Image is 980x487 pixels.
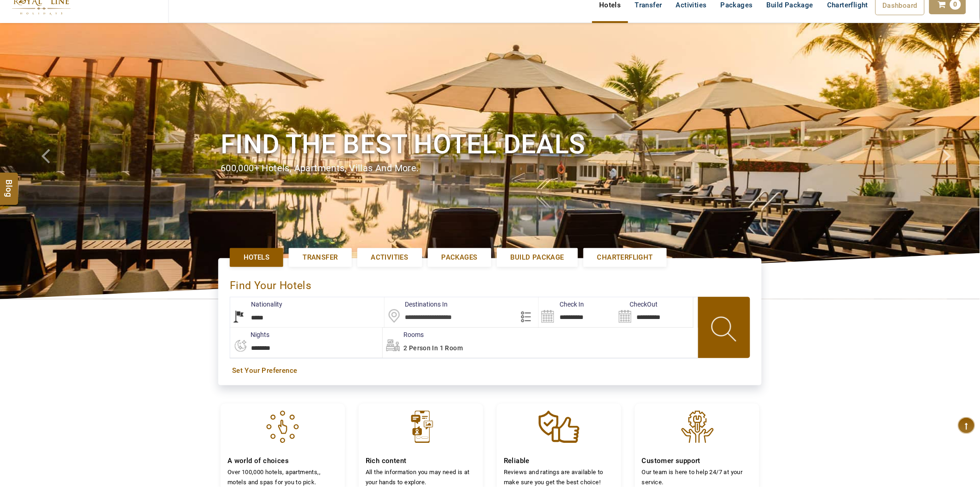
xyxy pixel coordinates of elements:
[221,127,759,162] h1: Find the best hotel deals
[244,253,269,262] span: Hotels
[366,457,476,465] h4: Rich content
[504,457,614,465] h4: Reliable
[289,248,351,267] a: Transfer
[221,162,759,175] div: 600,000+ hotels, apartments, villas and more.
[827,1,868,9] span: Charterflight
[232,366,748,376] a: Set Your Preference
[428,248,491,267] a: Packages
[504,467,614,487] p: Reviews and ratings are available to make sure you get the best choice!
[442,253,478,262] span: Packages
[303,253,338,262] span: Transfer
[227,457,338,465] h4: A world of choices
[383,330,424,339] label: Rooms
[511,253,564,262] span: Build Package
[539,300,584,309] label: Check In
[883,1,918,10] span: Dashboard
[230,248,283,267] a: Hotels
[3,180,15,187] span: Blog
[597,253,653,262] span: Charterflight
[497,248,578,267] a: Build Package
[616,300,658,309] label: CheckOut
[357,248,422,267] a: Activities
[642,467,752,487] p: Our team is here to help 24/7 at your service.
[583,248,667,267] a: Charterflight
[366,467,476,487] p: All the information you may need is at your hands to explore.
[227,467,338,487] p: Over 100,000 hotels, apartments,, motels and spas for you to pick.
[403,344,463,352] span: 2 Person in 1 Room
[230,270,750,297] div: Find Your Hotels
[616,297,693,327] input: Search
[230,300,282,309] label: Nationality
[642,457,752,465] h4: Customer support
[385,300,448,309] label: Destinations In
[371,253,408,262] span: Activities
[539,297,616,327] input: Search
[230,330,269,339] label: nights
